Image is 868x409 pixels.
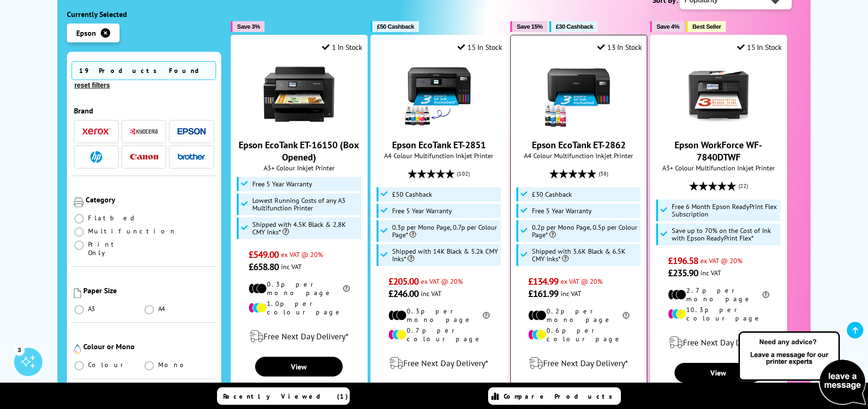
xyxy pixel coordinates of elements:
[67,9,221,19] div: Currently Selected
[403,59,474,129] img: Epson EcoTank ET-2851
[14,345,24,355] div: 3
[556,23,593,30] span: £30 Cashback
[388,288,419,300] span: £246.00
[686,21,726,32] button: Best Seller
[388,326,490,343] li: 0.7p per colour page
[177,128,206,135] img: Epson
[388,307,490,324] li: 0.3p per mono page
[668,305,769,322] li: 10.3p per colour page
[392,207,452,215] span: Free 5 Year Warranty
[532,248,638,263] span: Shipped with 3.6K Black & 6.5K CMY Inks*
[249,280,350,297] li: 0.3p per mono page
[264,122,334,131] a: Epson EcoTank ET-16150 (Box Opened)
[158,361,189,369] span: Mono
[252,180,312,188] span: Free 5 Year Warranty
[80,125,113,138] button: Xerox
[88,305,96,313] span: A3
[88,361,127,369] span: Colour
[392,139,486,151] a: Epson EcoTank ET-2851
[376,151,502,160] span: A4 Colour Multifunction Inkjet Printer
[668,255,699,267] span: £196.58
[597,42,642,52] div: 13 In Stock
[158,305,167,313] span: A4
[488,387,621,405] a: Compare Products
[83,286,214,295] div: Paper Size
[392,191,432,198] span: £50 Cashback
[683,122,754,131] a: Epson WorkForce WF-7840DTWF
[249,299,350,316] li: 1.0p per colour page
[177,153,206,160] img: Brother
[175,125,209,138] button: Epson
[421,277,463,286] span: ex VAT @ 20%
[249,261,279,273] span: £658.80
[421,289,442,298] span: inc VAT
[543,59,614,129] img: Epson EcoTank ET-2862
[683,59,754,129] img: Epson WorkForce WF-7840DTWF
[88,227,177,235] span: Multifunction
[515,151,642,160] span: A4 Colour Multifunction Inkjet Printer
[88,240,144,257] span: Print Only
[517,23,543,30] span: Save 15%
[657,23,679,30] span: Save 4%
[130,128,158,135] img: Kyocera
[74,289,81,298] img: Paper Size
[543,122,614,131] a: Epson EcoTank ET-2862
[700,268,721,277] span: inc VAT
[650,21,684,32] button: Save 4%
[692,23,721,30] span: Best Seller
[668,286,769,303] li: 2.7p per mono page
[252,221,359,236] span: Shipped with 4.5K Black & 2.8K CMY Inks*
[561,277,603,286] span: ex VAT @ 20%
[599,165,608,183] span: (38)
[532,207,592,215] span: Free 5 Year Warranty
[737,42,781,52] div: 15 In Stock
[675,363,762,383] a: View
[236,323,362,350] div: modal_delivery
[561,289,581,298] span: inc VAT
[90,151,102,163] img: HP
[458,42,502,52] div: 15 In Stock
[175,151,209,163] button: Brother
[532,139,626,151] a: Epson EcoTank ET-2862
[392,248,498,263] span: Shipped with 14K Black & 5.2k CMY Inks*
[239,139,359,163] a: Epson EcoTank ET-16150 (Box Opened)
[736,330,868,407] img: Open Live Chat window
[82,128,111,135] img: Xerox
[528,275,559,288] span: £134.99
[74,198,83,207] img: Category
[255,357,343,377] a: View
[83,342,214,351] div: Colour or Mono
[655,329,782,356] div: modal_delivery
[130,154,158,160] img: Canon
[74,345,81,354] img: Colour or Mono
[532,224,638,239] span: 0.2p per Mono Page, 0.5p per Colour Page*
[281,262,302,271] span: inc VAT
[249,249,279,261] span: £549.00
[80,151,113,163] button: HP
[655,163,782,172] span: A3+ Colour Multifunction Inkjet Printer
[532,191,572,198] span: £30 Cashback
[672,227,778,242] span: Save up to 70% on the Cost of Ink with Epson ReadyPrint Flex*
[237,23,260,30] span: Save 3%
[377,23,414,30] span: £50 Cashback
[672,203,778,218] span: Free 6 Month Epson ReadyPrint Flex Subscription
[700,256,742,265] span: ex VAT @ 20%
[457,165,470,183] span: (102)
[739,177,748,195] span: (22)
[528,307,629,324] li: 0.2p per mono page
[264,59,334,129] img: Epson EcoTank ET-16150 (Box Opened)
[388,275,419,288] span: £205.00
[515,350,642,377] div: modal_delivery
[252,197,359,212] span: Lowest Running Costs of any A3 Multifunction Printer
[281,250,323,259] span: ex VAT @ 20%
[72,61,216,80] span: 19 Products Found
[76,28,96,38] span: Epson
[72,81,113,89] button: reset filters
[370,21,419,32] button: £50 Cashback
[675,139,762,163] a: Epson WorkForce WF-7840DTWF
[217,387,350,405] a: Recently Viewed (1)
[392,224,498,239] span: 0.3p per Mono Page, 0.7p per Colour Page*
[236,163,362,172] span: A3+ Colour Inkjet Printer
[549,21,598,32] button: £30 Cashback
[528,288,559,300] span: £161.99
